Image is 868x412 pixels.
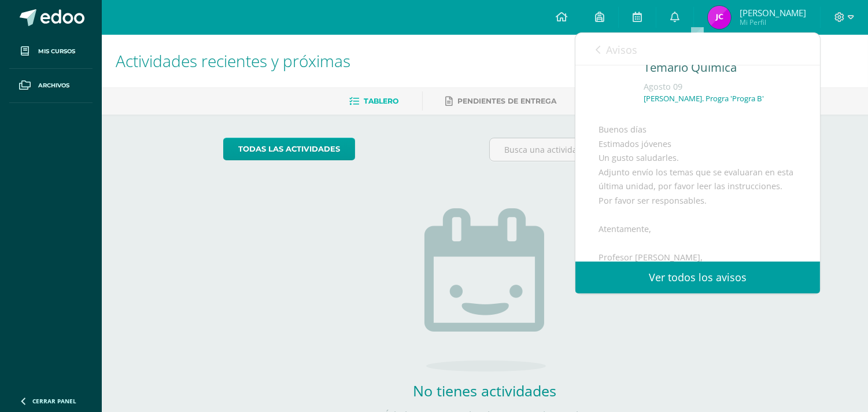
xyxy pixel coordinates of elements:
a: Pendientes de entrega [446,92,557,111]
span: Pendientes de entrega [458,97,557,105]
span: Mi Perfil [740,17,806,27]
span: Archivos [38,81,69,90]
span: Mis cursos [38,47,75,56]
input: Busca una actividad próxima aquí... [490,138,746,161]
a: Tablero [350,92,399,111]
span: [PERSON_NAME] [740,7,806,19]
div: Agosto 09 [644,81,797,93]
img: 4549e869bd1a71b294ac60c510dba8c5.png [708,6,731,29]
a: Mis cursos [9,35,93,69]
span: Tablero [364,97,399,105]
img: no_activities.png [424,208,546,371]
p: [PERSON_NAME]. Progra 'Progra B' [644,94,764,104]
span: Cerrar panel [32,397,76,405]
span: Actividades recientes y próximas [116,50,350,72]
span: Avisos [606,43,637,57]
a: todas las Actividades [223,138,355,160]
div: Buenos días Estimados jóvenes Un gusto saludarles. Adjunto envío los temas que se evaluaran en es... [599,123,797,400]
span: avisos sin leer [736,42,800,55]
h2: No tienes actividades [370,381,601,400]
a: Ver todos los avisos [575,262,820,293]
span: 0 [736,42,741,55]
a: Archivos [9,69,93,103]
